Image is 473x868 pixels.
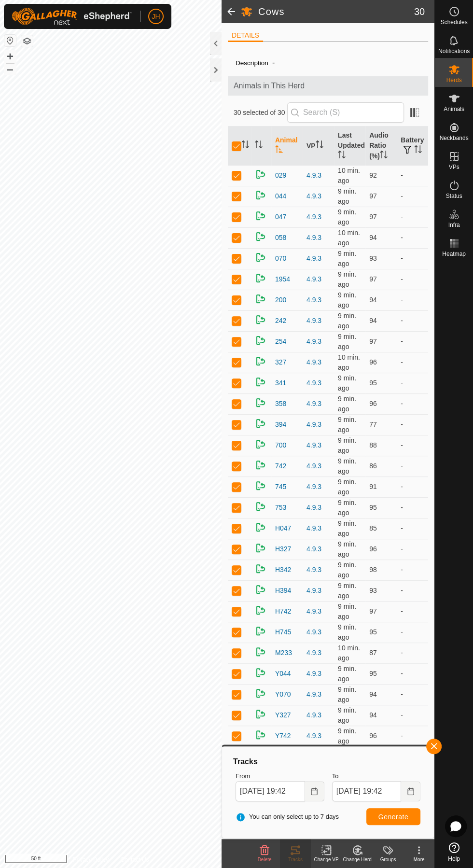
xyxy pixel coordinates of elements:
[306,670,321,677] a: 4.9.3
[255,604,266,616] img: returning on
[232,756,424,768] div: Tracks
[255,542,266,554] img: returning on
[275,586,291,596] span: H394
[255,355,266,367] img: returning on
[397,663,428,684] td: -
[397,560,428,580] td: -
[306,732,321,740] a: 4.9.3
[275,731,291,741] span: Y742
[369,462,377,470] span: 86
[236,812,339,822] span: You can only select up to 7 days
[438,48,470,54] span: Notifications
[236,59,268,67] label: Description
[397,393,428,414] td: -
[306,171,321,179] a: 4.9.3
[228,30,263,42] li: DETAILS
[306,400,321,407] a: 4.9.3
[306,566,321,574] a: 4.9.3
[255,376,266,388] img: returning on
[332,771,421,781] label: To
[338,374,356,392] span: Aug 11, 2025, 7:32 PM
[365,126,397,166] th: Audio Ratio (%)
[369,234,377,241] span: 94
[338,436,356,454] span: Aug 11, 2025, 7:33 PM
[275,170,286,181] span: 029
[255,521,266,533] img: returning on
[369,171,377,179] span: 92
[338,416,356,434] span: Aug 11, 2025, 7:33 PM
[275,233,286,243] span: 058
[448,856,460,862] span: Help
[448,222,459,228] span: Infra
[255,687,266,699] img: returning on
[369,275,377,283] span: 97
[306,483,321,490] a: 4.9.3
[255,397,266,408] img: returning on
[316,142,323,150] p-sorticon: Activate to sort
[397,622,428,643] td: -
[306,441,321,449] a: 4.9.3
[448,164,459,170] span: VPs
[280,856,311,863] div: Tracks
[369,587,377,594] span: 93
[271,126,303,166] th: Animal
[306,628,321,636] a: 4.9.3
[255,438,266,450] img: returning on
[397,476,428,497] td: -
[255,501,266,512] img: returning on
[369,296,377,304] span: 94
[397,684,428,705] td: -
[338,727,356,745] span: Aug 11, 2025, 7:33 PM
[255,314,266,325] img: returning on
[275,212,286,222] span: 047
[275,523,291,533] span: H047
[369,504,377,511] span: 95
[275,147,283,154] p-sorticon: Activate to sort
[369,607,377,615] span: 97
[306,192,321,200] a: 4.9.3
[414,147,422,154] p-sorticon: Activate to sort
[234,80,422,92] span: Animals in This Herd
[435,839,473,866] a: Help
[338,312,356,330] span: Aug 11, 2025, 7:33 PM
[255,189,266,201] img: returning on
[338,665,356,683] span: Aug 11, 2025, 7:33 PM
[311,856,342,863] div: Change VP
[397,580,428,601] td: -
[275,648,292,658] span: M233
[373,856,403,863] div: Groups
[369,441,377,449] span: 88
[338,582,356,600] span: Aug 11, 2025, 7:33 PM
[255,563,266,574] img: returning on
[397,227,428,248] td: -
[338,152,346,160] p-sorticon: Activate to sort
[275,191,286,201] span: 044
[275,606,291,616] span: H742
[275,399,286,409] span: 358
[255,625,266,637] img: returning on
[306,234,321,241] a: 4.9.3
[306,254,321,262] a: 4.9.3
[255,708,266,720] img: returning on
[397,414,428,435] td: -
[275,482,286,492] span: 745
[338,291,356,309] span: Aug 11, 2025, 7:33 PM
[369,420,377,428] span: 77
[338,208,356,226] span: Aug 11, 2025, 7:32 PM
[306,504,321,511] a: 4.9.3
[255,729,266,741] img: returning on
[306,690,321,698] a: 4.9.3
[369,628,377,636] span: 95
[338,167,360,184] span: Aug 11, 2025, 7:32 PM
[255,272,266,284] img: returning on
[255,252,266,263] img: returning on
[21,35,33,47] button: Map Layers
[275,689,291,700] span: Y070
[397,497,428,518] td: -
[338,250,356,267] span: Aug 11, 2025, 7:33 PM
[275,336,286,347] span: 254
[369,483,377,490] span: 91
[397,186,428,207] td: -
[275,503,286,513] span: 753
[255,646,266,658] img: returning on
